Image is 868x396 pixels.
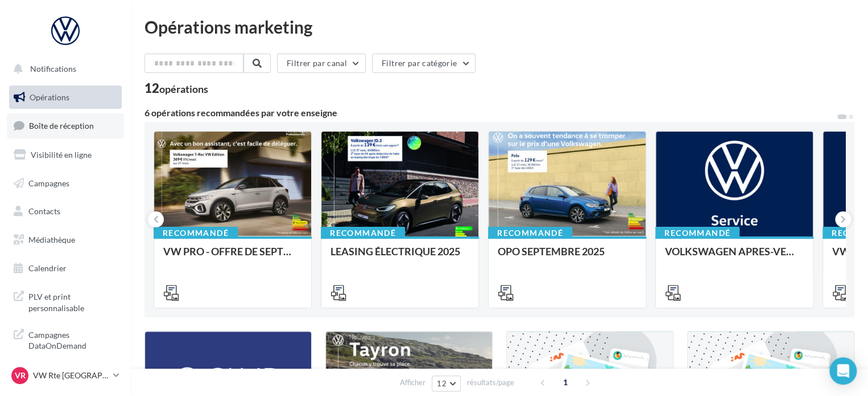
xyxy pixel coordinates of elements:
[7,284,124,318] a: PLV et print personnalisable
[31,150,92,160] span: Visibilité en ligne
[28,206,60,216] span: Contacts
[144,108,836,117] div: 6 opérations recommandées par votre enseigne
[154,227,238,239] div: Recommandé
[7,57,119,81] button: Notifications
[7,199,124,223] a: Contacts
[7,143,124,167] a: Visibilité en ligne
[28,235,75,244] span: Médiathèque
[29,121,94,130] span: Boîte de réception
[30,64,76,74] span: Notifications
[163,246,302,268] div: VW PRO - OFFRE DE SEPTEMBRE 25
[556,373,574,391] span: 1
[467,377,514,388] span: résultats/page
[7,322,124,356] a: Campagnes DataOnDemand
[30,92,69,102] span: Opérations
[144,82,208,95] div: 12
[144,18,854,35] div: Opérations marketing
[33,370,109,381] p: VW Rte [GEOGRAPHIC_DATA]
[9,365,122,386] a: VR VW Rte [GEOGRAPHIC_DATA]
[15,370,26,381] span: VR
[159,84,208,94] div: opérations
[7,85,124,109] a: Opérations
[321,227,405,239] div: Recommandé
[277,54,366,73] button: Filtrer par canal
[28,263,67,273] span: Calendrier
[488,227,572,239] div: Recommandé
[432,375,461,391] button: 12
[437,379,447,388] span: 12
[7,113,124,138] a: Boîte de réception
[7,172,124,195] a: Campagnes
[400,377,425,388] span: Afficher
[665,246,804,268] div: VOLKSWAGEN APRES-VENTE
[28,178,69,187] span: Campagnes
[655,227,739,239] div: Recommandé
[330,246,469,268] div: LEASING ÉLECTRIQUE 2025
[28,327,117,352] span: Campagnes DataOnDemand
[498,246,636,268] div: OPO SEPTEMBRE 2025
[829,357,857,385] div: Open Intercom Messenger
[7,256,124,280] a: Calendrier
[7,228,124,252] a: Médiathèque
[28,289,117,313] span: PLV et print personnalisable
[372,54,476,73] button: Filtrer par catégorie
